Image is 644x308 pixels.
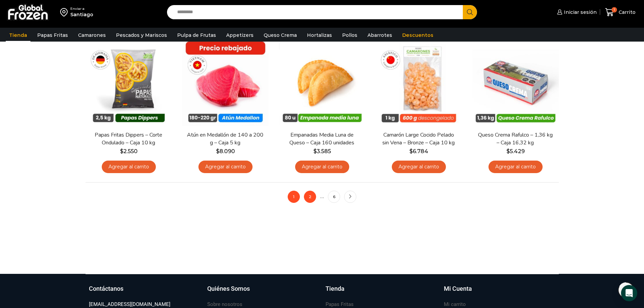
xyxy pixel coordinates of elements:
button: Search button [463,5,477,19]
span: Carrito [617,9,636,16]
a: 6 [328,191,340,203]
a: Papas Fritas [34,29,71,42]
span: … [320,193,324,199]
span: Iniciar sesión [562,9,597,16]
div: Santiago [70,11,93,18]
a: Papas Fritas Dippers – Corte Ondulado – Caja 10 kg [90,131,167,147]
h3: Mi carrito [444,301,466,308]
a: Mi Cuenta [444,284,555,300]
div: Open Intercom Messenger [621,285,637,301]
bdi: 2.550 [120,148,138,155]
h3: Contáctanos [89,284,123,293]
div: Enviar a [70,6,93,11]
a: Agregar al carrito: “Empanadas Media Luna de Queso - Caja 160 unidades” [295,161,349,173]
a: Abarrotes [364,29,396,42]
a: Agregar al carrito: “Papas Fritas Dippers - Corte Ondulado - Caja 10 kg” [102,161,156,173]
span: $ [216,148,219,155]
a: Camarón Large Cocido Pelado sin Vena – Bronze – Caja 10 kg [380,131,457,147]
a: Queso Crema [260,29,300,42]
h3: Mi Cuenta [444,284,472,293]
a: Descuentos [399,29,437,42]
h3: Sobre nosotros [207,301,242,308]
a: Agregar al carrito: “Camarón Large Cocido Pelado sin Vena - Bronze - Caja 10 kg” [392,161,446,173]
a: Hortalizas [304,29,335,42]
a: 2 [304,191,316,203]
a: Pulpa de Frutas [174,29,219,42]
a: Agregar al carrito: “Atún en Medallón de 140 a 200 g - Caja 5 kg” [198,161,253,173]
a: 1 Carrito [603,4,637,20]
span: 1 [288,191,300,203]
a: Pescados y Mariscos [113,29,170,42]
a: Camarones [75,29,109,42]
bdi: 3.585 [313,148,331,155]
a: Empanadas Media Luna de Queso – Caja 160 unidades [283,131,361,147]
a: Iniciar sesión [555,5,597,19]
span: $ [506,148,510,155]
a: Appetizers [223,29,257,42]
img: address-field-icon.svg [60,6,70,18]
span: $ [409,148,413,155]
a: Queso Crema Rafulco – 1,36 kg – Caja 16,32 kg [476,131,554,147]
a: Pollos [339,29,361,42]
bdi: 6.784 [409,148,428,155]
h3: Quiénes Somos [207,284,250,293]
span: $ [313,148,317,155]
a: Agregar al carrito: “Queso Crema Rafulco - 1,36 kg - Caja 16,32 kg” [488,161,543,173]
span: 1 [612,7,617,13]
h3: [EMAIL_ADDRESS][DOMAIN_NAME] [89,301,170,308]
a: Tienda [326,284,437,300]
span: $ [120,148,123,155]
h3: Papas Fritas [326,301,354,308]
bdi: 5.429 [506,148,525,155]
h3: Tienda [326,284,344,293]
a: Tienda [6,29,30,42]
bdi: 8.090 [216,148,235,155]
a: Quiénes Somos [207,284,319,300]
a: Atún en Medallón de 140 a 200 g – Caja 5 kg [186,131,264,147]
a: Contáctanos [89,284,200,300]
